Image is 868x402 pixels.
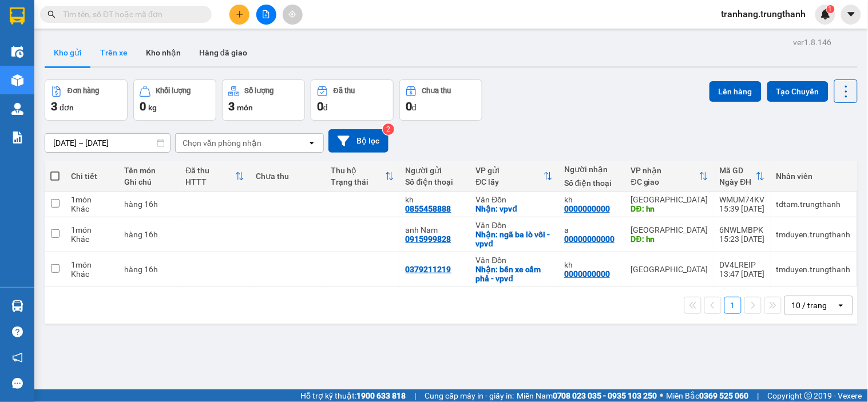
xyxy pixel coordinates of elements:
[307,138,316,148] svg: open
[228,99,235,113] span: 3
[11,46,23,58] img: warehouse-icon
[406,234,451,244] div: 0915999828
[222,79,305,121] button: Số lượng3món
[564,225,620,234] div: a
[564,269,610,278] div: 0000000000
[476,230,553,248] div: Nhận: ngã ba lò vôi - vpvđ
[631,166,699,175] div: VP nhận
[564,204,610,213] div: 0000000000
[776,265,851,274] div: tmduyen.trungthanh
[12,352,23,363] span: notification
[356,391,406,400] strong: 1900 633 818
[124,177,174,186] div: Ghi chú
[11,103,23,115] img: warehouse-icon
[406,225,465,234] div: anh Nam
[140,99,146,113] span: 0
[712,7,815,21] span: tranhang.trungthanh
[564,178,620,188] div: Số điện thoại
[45,134,170,152] input: Select a date range.
[256,172,319,181] div: Chưa thu
[334,87,355,95] div: Đã thu
[827,5,835,13] sup: 1
[804,392,812,400] span: copyright
[45,39,91,66] button: Kho gửi
[412,103,417,112] span: đ
[476,166,544,175] div: VP gửi
[71,204,113,213] div: Khác
[422,87,451,95] div: Chưa thu
[631,195,708,204] div: [GEOGRAPHIC_DATA]
[476,177,544,186] div: ĐC lấy
[331,166,385,175] div: Thu hộ
[71,172,113,181] div: Chi tiết
[758,389,759,402] span: |
[470,161,558,192] th: Toggle SortBy
[300,389,406,402] span: Hỗ trợ kỹ thuật:
[406,204,451,213] div: 0855458888
[837,301,846,310] svg: open
[714,161,771,192] th: Toggle SortBy
[476,195,553,204] div: Vân Đồn
[724,297,742,314] button: 1
[328,129,389,153] button: Bộ lọc
[564,195,620,204] div: kh
[245,87,274,95] div: Số lượng
[414,389,416,402] span: |
[476,221,553,230] div: Vân Đồn
[10,7,25,25] img: logo-vxr
[47,10,56,18] span: search
[11,74,23,86] img: warehouse-icon
[229,5,249,25] button: plus
[767,81,829,102] button: Tạo Chuyến
[256,5,276,25] button: file-add
[720,269,765,278] div: 13:47 [DATE]
[564,234,615,244] div: 00000000000
[667,389,749,402] span: Miền Bắc
[564,165,620,174] div: Người nhận
[148,103,157,112] span: kg
[425,389,514,402] span: Cung cấp máy in - giấy in:
[190,39,256,66] button: Hàng đã giao
[720,234,765,244] div: 15:23 [DATE]
[631,225,708,234] div: [GEOGRAPHIC_DATA]
[476,204,553,213] div: Nhận: vpvđ
[288,10,296,18] span: aim
[710,81,762,102] button: Lên hàng
[625,161,714,192] th: Toggle SortBy
[331,177,385,186] div: Trạng thái
[631,265,708,274] div: [GEOGRAPHIC_DATA]
[325,161,400,192] th: Toggle SortBy
[236,10,244,18] span: plus
[720,195,765,204] div: WMUM74KV
[183,137,261,149] div: Chọn văn phòng nhận
[60,103,74,112] span: đơn
[180,161,250,192] th: Toggle SortBy
[476,256,553,265] div: Vân Đồn
[476,265,553,283] div: Nhận: bến xe cẩm phả - vpvđ
[91,39,137,66] button: Trên xe
[553,391,657,400] strong: 0708 023 035 - 0935 103 250
[776,200,851,209] div: tdtam.trungthanh
[12,327,23,337] span: question-circle
[124,200,174,209] div: hàng 16h
[660,393,664,398] span: ⚪️
[124,166,174,175] div: Tên món
[156,87,191,95] div: Khối lượng
[406,166,465,175] div: Người gửi
[283,5,303,25] button: aim
[776,230,851,239] div: tmduyen.trungthanh
[720,204,765,213] div: 15:39 [DATE]
[631,234,708,244] div: DĐ: hn
[71,225,113,234] div: 1 món
[406,265,451,274] div: 0379211219
[311,79,394,121] button: Đã thu0đ
[631,177,699,186] div: ĐC giao
[841,5,861,25] button: caret-down
[406,195,465,204] div: kh
[383,124,394,135] sup: 2
[185,177,235,186] div: HTTT
[71,195,113,204] div: 1 món
[720,260,765,269] div: DV4LREIP
[700,391,749,400] strong: 0369 525 060
[12,378,23,389] span: message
